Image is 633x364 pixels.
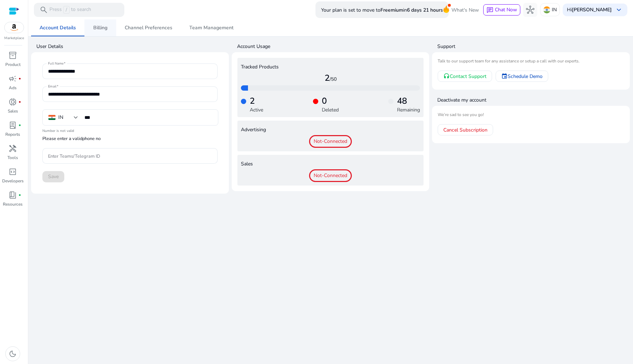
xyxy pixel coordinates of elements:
[189,25,233,30] span: Team Management
[125,25,172,30] span: Channel Preferences
[18,101,21,103] span: fiber_manual_record
[437,97,630,104] h4: Deactivate my account
[237,43,430,50] h4: Account Usage
[438,111,624,118] mat-card-subtitle: We’re sad to see you go!
[8,108,18,114] p: Sales
[397,106,420,114] p: Remaining
[443,126,487,134] span: Cancel Subscription
[552,4,557,16] p: IN
[8,51,17,60] span: inventory_2
[63,6,70,14] span: /
[309,135,352,148] span: Not-Connected
[42,135,101,142] mat-hint: Please enter a valid phone no
[501,73,508,79] mat-icon: event
[8,191,17,199] span: book_4
[241,161,420,167] h4: Sales
[241,127,420,133] h4: Advertising
[483,4,520,16] button: chatChat Now
[407,7,443,13] b: 6 days 21 hours
[241,64,420,70] h4: Tracked Products
[322,96,339,106] h4: 0
[8,168,17,176] span: code_blocks
[380,7,403,13] b: Freemium
[567,7,612,12] p: Hi
[9,85,17,91] p: Ads
[572,6,612,13] b: [PERSON_NAME]
[4,36,24,41] p: Marketplace
[309,169,352,182] span: Not-Connected
[40,25,76,30] span: Account Details
[438,71,492,82] a: Contact Support
[250,106,263,114] p: Active
[49,6,91,14] p: Press to search
[48,84,57,89] mat-label: Email
[58,114,63,121] div: IN
[5,131,20,138] p: Reports
[8,144,17,153] span: handyman
[5,22,24,33] img: amazon.svg
[451,4,479,16] span: What's New
[397,96,420,106] h4: 48
[443,73,450,79] mat-icon: headset
[450,73,486,80] span: Contact Support
[8,74,17,83] span: campaign
[18,124,21,127] span: fiber_manual_record
[615,6,623,14] span: keyboard_arrow_down
[321,4,443,16] p: Your plan is set to move to in
[8,350,17,358] span: dark_mode
[7,154,18,161] p: Tools
[330,76,337,83] span: /50
[8,121,17,129] span: lab_profile
[241,73,420,83] h4: 2
[322,106,339,114] p: Deleted
[2,178,24,184] p: Developers
[543,6,550,13] img: in.svg
[8,98,17,106] span: donut_small
[250,96,263,106] h4: 2
[42,126,218,134] mat-error: Number is not valid
[18,194,21,196] span: fiber_manual_record
[3,201,23,207] p: Resources
[438,124,493,135] a: Cancel Subscription
[48,61,64,66] mat-label: Full Name
[18,77,21,80] span: fiber_manual_record
[5,61,20,68] p: Product
[437,43,630,50] h4: Support
[40,6,48,14] span: search
[495,6,517,13] span: Chat Now
[438,58,624,65] mat-card-subtitle: Talk to our support team for any assistance or setup a call with our experts.
[508,73,543,80] span: Schedule Demo
[36,43,229,50] h4: User Details
[526,6,534,14] span: hub
[523,3,537,17] button: hub
[486,7,493,14] span: chat
[93,25,107,30] span: Billing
